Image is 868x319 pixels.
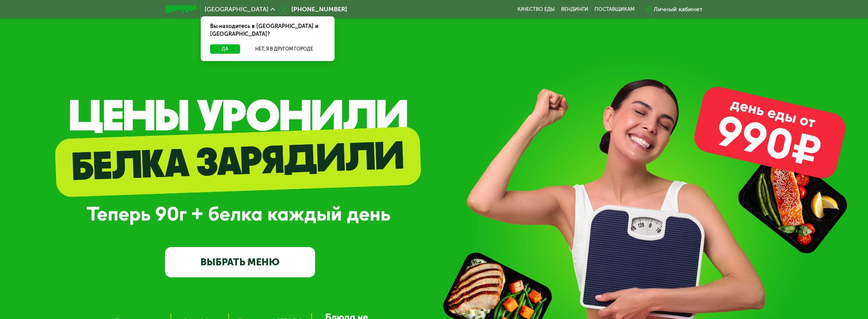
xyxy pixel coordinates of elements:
[205,6,268,12] span: [GEOGRAPHIC_DATA]
[594,6,635,12] div: поставщикам
[517,6,555,12] a: Качество еды
[210,44,240,54] button: Да
[279,5,347,14] a: [PHONE_NUMBER]
[165,247,315,277] a: ВЫБРАТЬ МЕНЮ
[201,16,335,44] div: Вы находитесь в [GEOGRAPHIC_DATA] и [GEOGRAPHIC_DATA]?
[561,6,588,12] a: Вендинги
[243,44,325,54] button: Нет, я в другом городе
[654,5,703,14] div: Личный кабинет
